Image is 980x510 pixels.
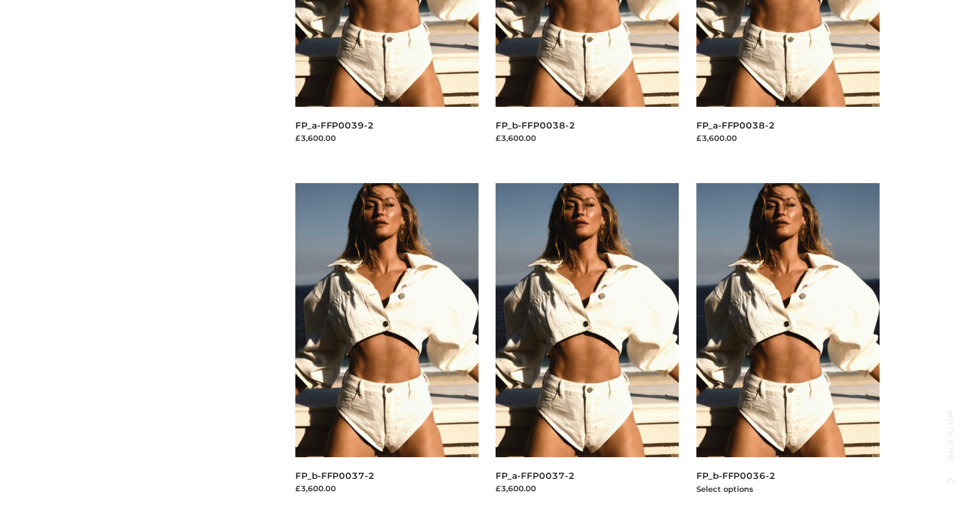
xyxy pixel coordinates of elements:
[696,470,776,481] a: FP_b-FFP0036-2
[496,132,679,144] div: £3,600.00
[295,482,479,494] div: £3,600.00
[295,470,375,481] a: FP_b-FFP0037-2
[496,470,574,481] a: FP_a-FFP0037-2
[696,484,753,494] a: Select options
[936,431,965,460] span: Back to top
[496,482,679,494] div: £3,600.00
[496,120,575,131] a: FP_b-FFP0038-2
[295,132,479,144] div: £3,600.00
[295,120,374,131] a: FP_a-FFP0039-2
[696,132,880,144] div: £3,600.00
[696,120,775,131] a: FP_a-FFP0038-2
